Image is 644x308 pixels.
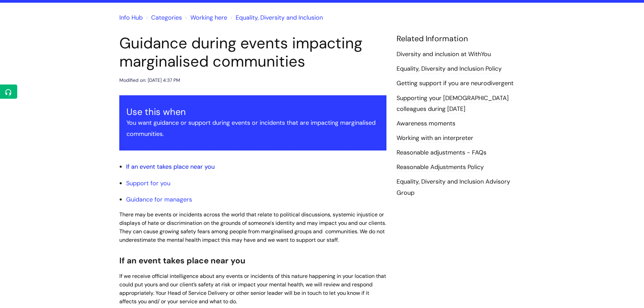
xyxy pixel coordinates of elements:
a: Guidance for managers [126,195,192,204]
li: Solution home [144,12,182,23]
h4: Related Information [397,34,525,44]
p: You want guidance or support during events or incidents that are impacting marginalised communities. [126,117,379,139]
a: Working with an interpreter [397,134,473,143]
a: Info Hub [119,14,143,22]
a: Support for you [126,179,170,187]
span: If we receive official intelligence about any events or incidents of this nature happening in you... [119,273,386,305]
a: Equality, Diversity and Inclusion Policy [397,65,502,73]
li: Working here [184,12,227,23]
a: Working here [190,14,227,22]
a: Supporting your [DEMOGRAPHIC_DATA] colleagues during [DATE] [397,94,509,114]
h3: Use this when [126,106,379,117]
span: There may be events or incidents across the world that relate to political discussions, systemic ... [119,211,386,243]
li: Equality, Diversity and Inclusion [229,12,323,23]
a: If an event takes place near you [126,163,215,171]
h1: Guidance during events impacting marginalised communities [119,34,386,71]
span: If an event takes place near you [119,255,245,266]
a: Reasonable adjustments - FAQs [397,148,486,157]
a: Awareness moments [397,119,455,128]
a: Getting support if you are neurodivergent [397,79,514,88]
a: Equality, Diversity and Inclusion [236,14,323,22]
a: Diversity and inclusion at WithYou [397,50,491,59]
a: Equality, Diversity and Inclusion Advisory Group [397,177,510,197]
a: Categories [151,14,182,22]
div: Modified on: [DATE] 4:37 PM [119,76,180,85]
a: Reasonable Adjustments Policy [397,163,484,172]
